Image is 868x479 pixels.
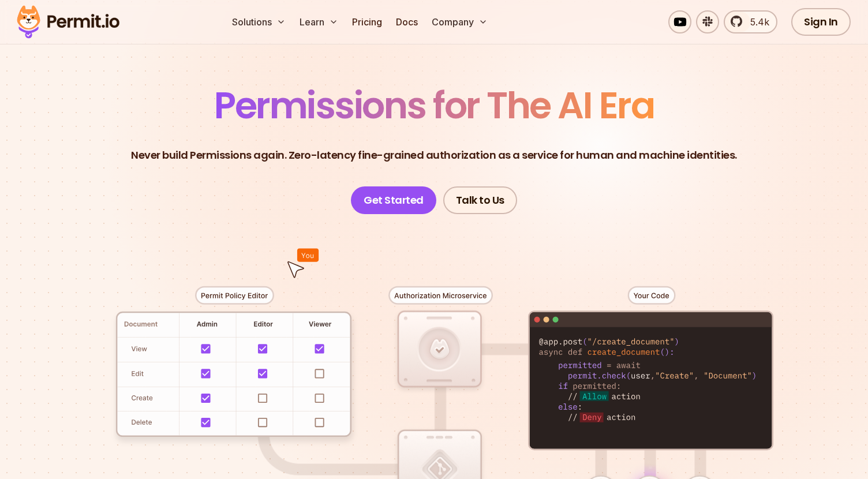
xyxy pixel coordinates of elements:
[391,10,422,33] a: Docs
[443,186,517,214] a: Talk to Us
[214,80,654,131] span: Permissions for The AI Era
[743,15,769,29] span: 5.4k
[295,10,343,33] button: Learn
[347,10,387,33] a: Pricing
[351,186,436,214] a: Get Started
[791,8,851,36] a: Sign In
[427,10,492,33] button: Company
[12,2,125,42] img: Permit logo
[227,10,290,33] button: Solutions
[131,147,737,163] p: Never build Permissions again. Zero-latency fine-grained authorization as a service for human and...
[724,10,777,33] a: 5.4k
